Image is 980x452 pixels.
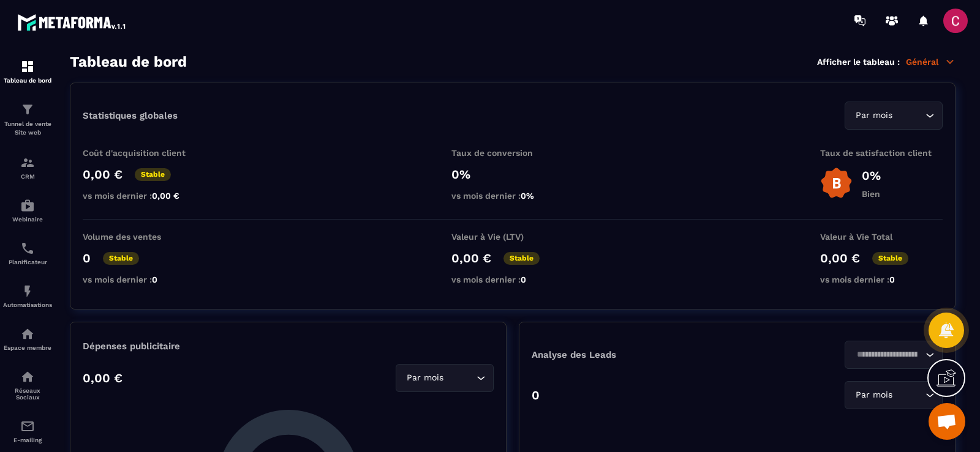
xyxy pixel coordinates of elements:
[845,341,943,369] div: Search for option
[451,275,574,284] p: vs mois dernier :
[820,251,860,265] p: 0,00 €
[853,388,895,402] span: Par mois
[3,259,52,265] p: Planificateur
[3,232,52,275] a: schedulerschedulerPlanificateur
[3,302,52,308] p: Automatisations
[451,232,574,242] p: Valeur à Vie (LTV)
[853,109,895,122] span: Par mois
[929,403,965,440] div: Ouvrir le chat
[3,216,52,223] p: Webinaire
[820,275,943,284] p: vs mois dernier :
[3,120,52,137] p: Tunnel de vente Site web
[451,167,574,182] p: 0%
[3,77,52,84] p: Tableau de bord
[83,275,205,284] p: vs mois dernier :
[862,168,881,183] p: 0%
[3,437,52,443] p: E-mailing
[3,93,52,146] a: formationformationTunnel de vente Site web
[20,327,35,341] img: automations
[152,191,179,201] span: 0,00 €
[20,369,35,384] img: social-network
[20,198,35,213] img: automations
[17,11,127,33] img: logo
[503,252,540,265] p: Stable
[20,241,35,256] img: scheduler
[451,251,491,265] p: 0,00 €
[895,109,922,122] input: Search for option
[895,388,922,402] input: Search for option
[83,148,205,158] p: Coût d'acquisition client
[83,167,123,182] p: 0,00 €
[20,102,35,117] img: formation
[404,371,446,385] span: Par mois
[83,110,178,121] p: Statistiques globales
[451,148,574,158] p: Taux de conversion
[3,173,52,180] p: CRM
[862,189,881,199] p: Bien
[20,59,35,74] img: formation
[3,189,52,232] a: automationsautomationsWebinaire
[83,191,205,201] p: vs mois dernier :
[820,232,943,242] p: Valeur à Vie Total
[521,191,534,201] span: 0%
[20,419,35,434] img: email
[152,275,157,284] span: 0
[521,275,526,284] span: 0
[103,252,139,265] p: Stable
[3,360,52,410] a: social-networksocial-networkRéseaux Sociaux
[3,344,52,351] p: Espace membre
[451,191,574,201] p: vs mois dernier :
[3,50,52,93] a: formationformationTableau de bord
[820,167,853,199] img: b-badge-o.b3b20ee6.svg
[70,53,187,70] h3: Tableau de bord
[135,168,171,181] p: Stable
[845,381,943,409] div: Search for option
[820,148,943,158] p: Taux de satisfaction client
[3,275,52,317] a: automationsautomationsAutomatisations
[83,371,123,385] p: 0,00 €
[83,341,494,352] p: Dépenses publicitaire
[845,102,943,130] div: Search for option
[872,252,908,265] p: Stable
[889,275,895,284] span: 0
[83,232,205,242] p: Volume des ventes
[532,349,737,360] p: Analyse des Leads
[20,155,35,170] img: formation
[20,284,35,298] img: automations
[83,251,91,265] p: 0
[817,57,900,67] p: Afficher le tableau :
[446,371,473,385] input: Search for option
[3,317,52,360] a: automationsautomationsEspace membre
[906,56,956,67] p: Général
[396,364,494,392] div: Search for option
[3,387,52,401] p: Réseaux Sociaux
[853,348,922,361] input: Search for option
[3,146,52,189] a: formationformationCRM
[532,388,540,402] p: 0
